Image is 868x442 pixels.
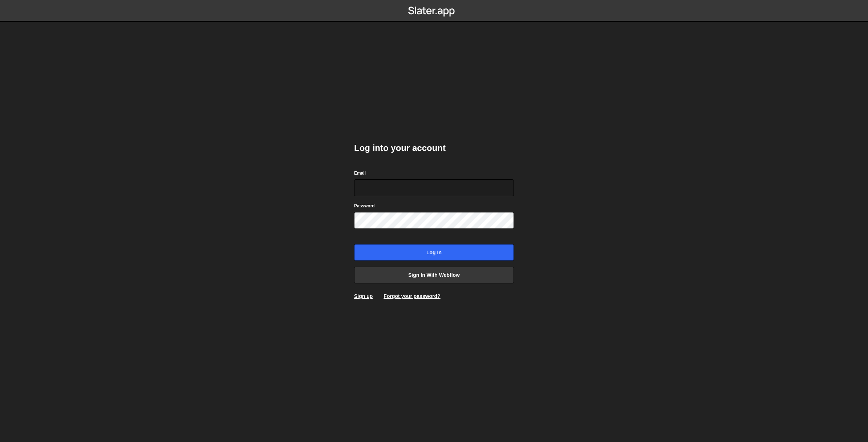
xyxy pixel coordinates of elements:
[354,267,514,283] a: Sign in with Webflow
[354,244,514,261] input: Log in
[354,202,375,210] label: Password
[354,142,514,154] h2: Log into your account
[354,293,373,299] a: Sign up
[384,293,440,299] a: Forgot your password?
[354,170,366,177] label: Email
